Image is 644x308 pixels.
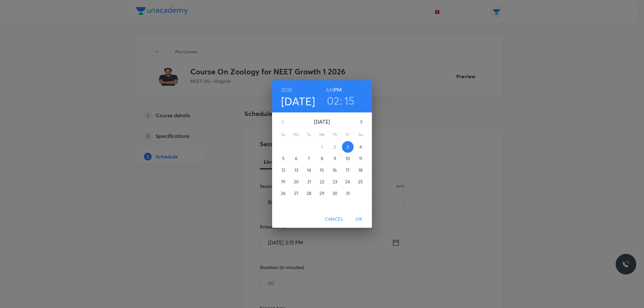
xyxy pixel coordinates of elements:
[327,94,340,107] button: 02
[278,176,289,188] button: 19
[290,164,302,176] button: 13
[290,131,302,138] span: Mo
[316,153,328,164] button: 8
[294,178,299,185] p: 20
[278,131,289,138] span: Su
[281,85,293,94] button: 2025
[278,164,289,176] button: 12
[316,176,328,188] button: 22
[340,94,343,107] h3: :
[358,167,363,173] p: 18
[281,178,285,185] p: 19
[308,155,310,162] p: 7
[342,188,354,199] button: 31
[329,153,341,164] button: 9
[290,118,354,126] p: [DATE]
[342,141,354,153] button: 3
[359,155,362,162] p: 11
[329,164,341,176] button: 16
[329,131,341,138] span: Th
[342,164,354,176] button: 17
[346,190,350,197] p: 31
[349,213,369,225] button: OK
[333,167,337,173] p: 16
[342,153,354,164] button: 10
[316,188,328,199] button: 29
[332,190,337,197] p: 30
[355,176,366,188] button: 25
[290,176,302,188] button: 20
[303,153,315,164] button: 7
[355,164,366,176] button: 18
[334,85,342,94] button: PM
[316,131,328,138] span: We
[281,190,286,197] p: 26
[358,178,363,185] p: 25
[282,155,285,162] p: 5
[290,153,302,164] button: 6
[303,176,315,188] button: 21
[303,131,315,138] span: Tu
[303,188,315,199] button: 28
[355,131,366,138] span: Sa
[342,176,354,188] button: 24
[345,178,350,185] p: 24
[326,85,334,94] button: AM
[294,167,298,173] p: 13
[346,144,349,150] p: 3
[278,153,289,164] button: 5
[295,155,298,162] p: 6
[342,131,354,138] span: Fr
[333,178,337,185] p: 23
[319,190,324,197] p: 29
[346,155,350,162] p: 10
[290,188,302,199] button: 27
[325,215,344,223] span: Cancel
[329,188,341,199] button: 30
[355,153,366,164] button: 11
[307,190,311,197] p: 28
[303,164,315,176] button: 14
[346,167,350,173] p: 17
[329,176,341,188] button: 23
[344,94,355,107] button: 15
[307,167,311,173] p: 14
[316,164,328,176] button: 15
[359,144,362,150] p: 4
[278,188,289,199] button: 26
[320,167,324,173] p: 15
[351,215,367,223] span: OK
[281,94,315,108] button: [DATE]
[320,178,324,185] p: 22
[281,167,285,173] p: 12
[294,190,298,197] p: 27
[307,178,311,185] p: 21
[355,141,366,153] button: 4
[322,213,346,225] button: Cancel
[321,155,323,162] p: 8
[334,155,336,162] p: 9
